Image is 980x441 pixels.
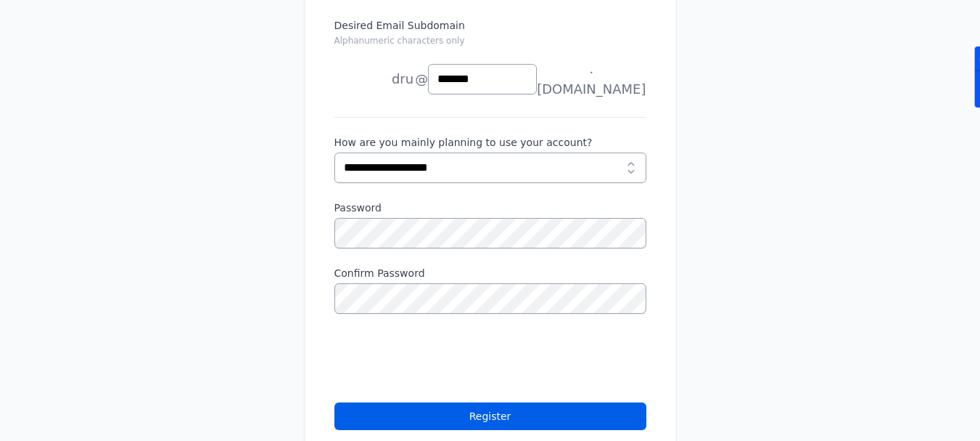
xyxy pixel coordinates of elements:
[334,65,414,94] li: dru
[334,331,555,388] iframe: reCAPTCHA
[334,36,465,46] small: Alphanumeric characters only
[415,69,428,89] span: @
[334,402,646,430] button: Register
[334,135,646,150] label: How are you mainly planning to use your account?
[537,59,646,100] span: .[DOMAIN_NAME]
[334,201,646,215] label: Password
[334,18,646,56] label: Desired Email Subdomain
[334,266,646,280] label: Confirm Password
